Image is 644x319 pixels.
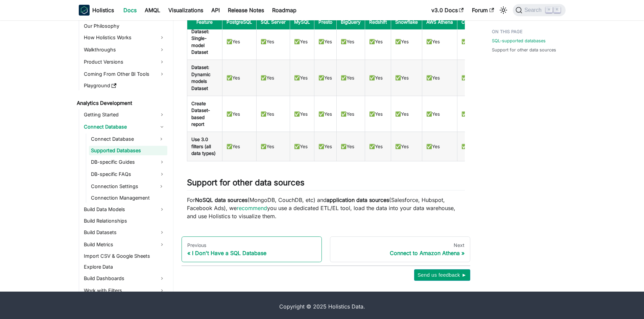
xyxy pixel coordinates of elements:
nav: Docs pages [182,236,470,262]
a: NextConnect to Amazon Athena [330,236,470,262]
a: Build Datasets [82,227,167,238]
td: ✅Yes [290,24,314,60]
a: Visualizations [164,5,207,16]
b: Use 3.0 filters (all data types) [191,137,216,156]
th: Clickhouse [457,15,489,30]
a: Product Versions [82,56,167,67]
a: Playground [82,81,167,90]
th: Snowflake [391,15,422,30]
a: Build Metrics [82,239,167,250]
a: Coming From Other BI Tools [82,69,167,79]
a: Our Philosophy [82,21,167,31]
a: Walkthroughs [82,44,167,55]
td: ✅Yes [336,96,365,132]
td: ✅Yes [290,132,314,161]
strong: NoSQL data sources [195,197,247,203]
td: ✅Yes [391,132,422,161]
a: Docs [119,5,141,16]
span: Search [522,7,546,13]
th: PostgreSQL [222,15,256,30]
div: Next [336,242,464,248]
td: ✅Yes [222,24,256,60]
b: Create Dataset-based report [191,101,210,127]
td: ✅Yes [365,132,391,161]
a: Build Dashboards [82,273,167,284]
a: Supported Databases [89,146,167,155]
p: For (MongoDB, CouchDB, etc) and (Salesforce, Hubspot, Facebook Ads), we you use a dedicated ETL/E... [187,196,465,220]
a: Build Data Models [82,204,167,215]
th: Feature [187,15,222,30]
a: Forum [468,5,498,16]
th: Presto [314,15,336,30]
b: Dataset: Single-model Dataset [191,29,209,55]
button: Expand sidebar category 'Connection Settings' [155,181,167,192]
h2: Support for other data sources [187,178,465,190]
div: Copyright © 2025 Holistics Data. [107,302,537,311]
a: Connect Database [89,134,155,144]
td: ✅Yes [314,96,336,132]
td: ✅Yes [422,132,457,161]
a: Roadmap [268,5,301,16]
td: ✅Yes [222,96,256,132]
td: ✅Yes [290,60,314,96]
td: ✅Yes [457,132,489,161]
td: ✅Yes [457,96,489,132]
td: ✅Yes [314,60,336,96]
a: HolisticsHolistics [79,5,114,16]
td: ✅Yes [314,24,336,60]
strong: application data sources [327,197,389,203]
td: ✅Yes [336,60,365,96]
a: How Holistics Works [82,32,167,43]
a: Connection Management [89,193,167,203]
a: Import CSV & Google Sheets [82,251,167,261]
a: Explore Data [82,262,167,272]
kbd: ⌘ [546,7,552,13]
button: Search (Command+K) [513,4,565,16]
td: ✅Yes [457,24,489,60]
td: ✅Yes [422,60,457,96]
th: BigQuery [336,15,365,30]
td: ✅Yes [256,24,290,60]
td: ✅Yes [365,96,391,132]
button: Send us feedback ► [414,269,470,281]
button: Expand sidebar category 'Connect Database' [155,134,167,144]
a: Support for other data sources [492,47,556,53]
div: Previous [187,242,316,248]
td: ✅Yes [391,60,422,96]
a: Analytics Development [75,98,167,108]
a: SQL-supported databases [492,38,546,44]
kbd: K [554,7,560,13]
a: Getting Started [82,109,167,120]
td: ✅Yes [365,24,391,60]
a: Work with Filters [82,285,167,296]
a: PreviousI Don't Have a SQL Database [182,236,322,262]
td: ✅Yes [391,24,422,60]
div: I Don't Have a SQL Database [187,250,316,256]
a: v3.0 Docs [427,5,468,16]
b: Holistics [92,6,114,14]
th: SQL Server [256,15,290,30]
a: API [207,5,224,16]
td: ✅Yes [290,96,314,132]
td: ✅Yes [256,132,290,161]
a: DB-specific Guides [89,157,167,167]
th: Redshift [365,15,391,30]
a: recommend [237,205,267,211]
a: DB-specific FAQs [89,169,167,180]
td: ✅Yes [314,132,336,161]
td: ✅Yes [422,96,457,132]
td: ✅Yes [336,132,365,161]
td: ✅Yes [391,96,422,132]
button: Switch between dark and light mode (currently light mode) [498,5,509,16]
td: ✅Yes [365,60,391,96]
td: ✅Yes [422,24,457,60]
a: Release Notes [224,5,268,16]
td: ✅Yes [256,96,290,132]
th: AWS Athena [422,15,457,30]
a: Connect Database [82,121,167,132]
img: Holistics [79,5,90,16]
span: Send us feedback ► [418,271,467,279]
td: ✅Yes [256,60,290,96]
th: MySQL [290,15,314,30]
td: ✅Yes [222,60,256,96]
